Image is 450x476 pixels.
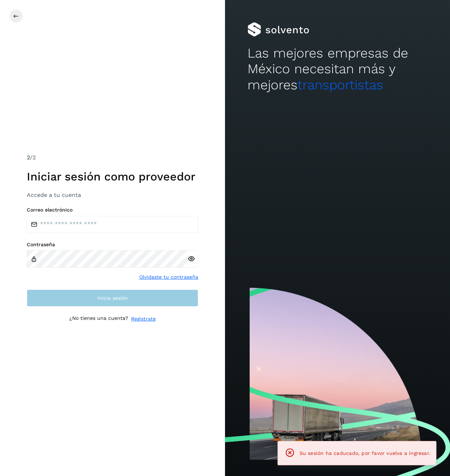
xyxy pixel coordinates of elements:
[27,153,198,162] div: /2
[27,192,198,198] h3: Accede a tu cuenta
[69,315,128,323] p: ¿No tienes una cuenta?
[131,315,156,323] a: Regístrate
[27,170,198,183] h1: Iniciar sesión como proveedor
[27,289,198,307] button: Inicia sesión
[247,45,427,93] h2: Las mejores empresas de México necesitan más y mejores
[297,77,383,93] span: transportistas
[27,154,30,161] span: 2
[27,207,198,213] label: Correo electrónico
[139,273,198,281] a: Olvidaste tu contraseña
[97,296,128,301] span: Inicia sesión
[27,242,198,248] label: Contraseña
[300,450,430,456] span: Su sesión ha caducado, por favor vuelva a ingresar.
